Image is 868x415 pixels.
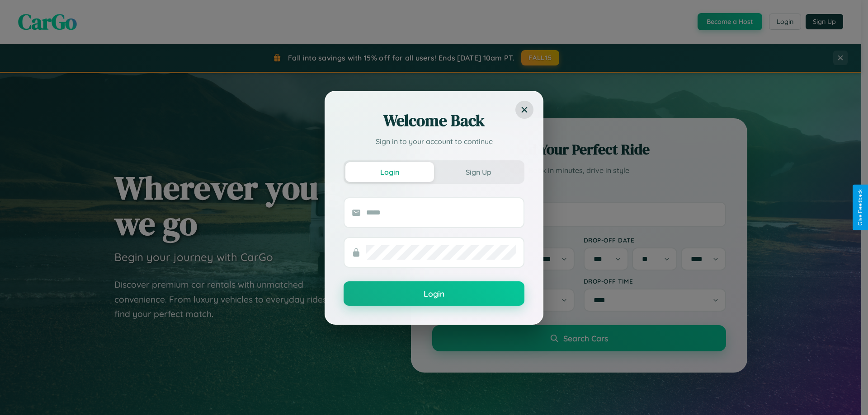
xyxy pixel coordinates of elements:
h2: Welcome Back [344,110,524,131]
button: Login [344,281,524,306]
button: Sign Up [434,162,523,182]
div: Give Feedback [857,189,863,226]
button: Login [345,162,434,182]
p: Sign in to your account to continue [344,136,524,147]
